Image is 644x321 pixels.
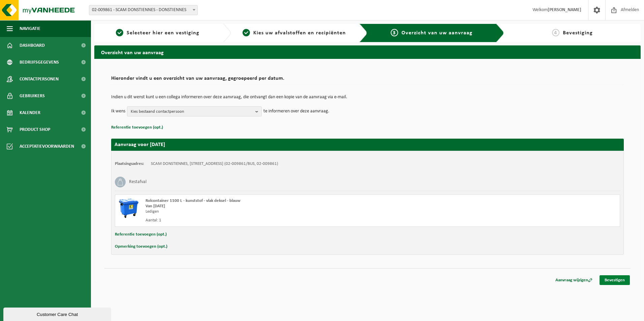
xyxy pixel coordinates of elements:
span: 1 [116,29,123,36]
span: Acceptatievoorwaarden [20,138,74,155]
a: 1Selecteer hier een vestiging [98,29,218,37]
p: Indien u dit wenst kunt u een collega informeren over deze aanvraag, die ontvangt dan een kopie v... [111,95,624,100]
strong: Van [DATE] [146,204,165,208]
a: 2Kies uw afvalstoffen en recipiënten [234,29,354,37]
h3: Restafval [129,177,147,187]
h2: Hieronder vindt u een overzicht van uw aanvraag, gegroepeerd per datum. [111,76,624,85]
span: Dashboard [20,37,45,54]
span: Contactpersonen [20,71,59,87]
span: Kalender [20,104,40,121]
button: Referentie toevoegen (opt.) [115,230,167,239]
h2: Overzicht van uw aanvraag [94,45,641,59]
button: Opmerking toevoegen (opt.) [115,242,167,251]
span: Gebruikers [20,87,45,104]
span: Bedrijfsgegevens [20,54,59,71]
button: Kies bestaand contactpersoon [127,106,262,116]
span: 02-009861 - SCAM DONSTIENNES - DONSTIENNES [89,5,197,15]
a: Bevestigen [600,275,630,285]
img: WB-1100-HPE-BE-01.png [119,198,139,218]
span: 2 [243,29,250,36]
span: Kies bestaand contactpersoon [131,107,253,117]
span: 4 [552,29,559,36]
span: Kies uw afvalstoffen en recipiënten [253,30,346,36]
span: Overzicht van uw aanvraag [401,30,473,36]
span: Navigatie [20,20,40,37]
button: Referentie toevoegen (opt.) [111,123,163,132]
span: Bevestiging [563,30,593,36]
a: Aanvraag wijzigen [550,275,598,285]
span: 3 [391,29,398,36]
div: Aantal: 1 [146,218,394,223]
strong: [PERSON_NAME] [548,7,581,12]
iframe: chat widget [3,306,112,321]
strong: Plaatsingsadres: [115,162,144,166]
p: Ik wens [111,106,125,116]
span: Product Shop [20,121,50,138]
span: Rolcontainer 1100 L - kunststof - vlak deksel - blauw [146,199,240,203]
span: Selecteer hier een vestiging [127,30,199,36]
td: SCAM DONSTIENNES, [STREET_ADDRESS] (02-009861/BUS, 02-009861) [151,161,278,167]
span: 02-009861 - SCAM DONSTIENNES - DONSTIENNES [89,5,198,15]
p: te informeren over deze aanvraag. [263,106,329,116]
strong: Aanvraag voor [DATE] [115,142,165,147]
div: Ledigen [146,209,394,214]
